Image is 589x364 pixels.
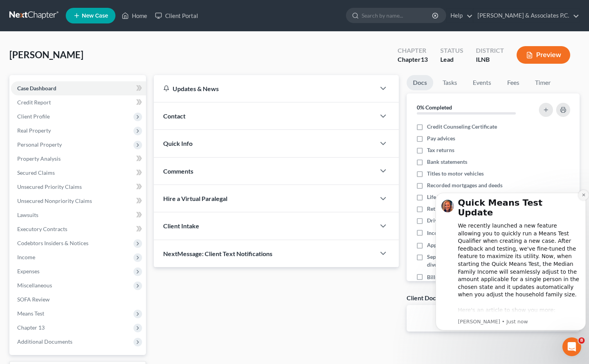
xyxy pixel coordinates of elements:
span: Tax returns [427,146,454,154]
span: [PERSON_NAME] [9,49,83,60]
span: Credit Counseling Certificate [427,123,497,131]
span: Unsecured Nonpriority Claims [17,197,92,204]
span: Hire a Virtual Paralegal [163,195,227,202]
iframe: Intercom live chat [562,337,581,356]
button: Preview [517,46,570,64]
a: Secured Claims [11,166,146,180]
a: Home [118,9,151,23]
span: Bills [427,273,438,281]
div: Chapter [398,46,428,55]
span: Bank statements [427,158,467,166]
span: Executory Contracts [17,226,67,232]
p: No client documents yet. [413,311,573,319]
span: Appraisal reports [427,241,470,249]
a: Tasks [436,75,463,90]
span: Codebtors Insiders & Notices [17,240,88,246]
span: Client Profile [17,113,50,120]
span: Contact [163,112,186,120]
span: Drivers license & social security card [427,217,516,224]
a: [PERSON_NAME] & Associates P.C. [474,9,579,23]
span: Pay advices [427,134,455,142]
a: Lawsuits [11,208,146,222]
span: Case Dashboard [17,85,56,91]
a: Help [447,9,473,23]
div: Status [440,46,463,55]
div: ILNB [476,55,504,64]
span: Property Analysis [17,155,61,162]
iframe: Intercom notifications message [432,181,589,343]
span: NextMessage: Client Text Notifications [163,250,272,257]
a: Executory Contracts [11,222,146,236]
input: Search by name... [362,8,433,23]
span: New Case [82,13,108,19]
a: Unsecured Nonpriority Claims [11,194,146,208]
div: Chapter [398,55,428,64]
a: Docs [407,75,433,90]
a: Client Portal [151,9,202,23]
span: Personal Property [17,141,62,148]
div: Lead [440,55,463,64]
a: Credit Report [11,95,146,109]
span: Titles to motor vehicles [427,170,484,178]
a: Property Analysis [11,152,146,166]
span: Income Documents [427,229,474,237]
div: Client Documents [407,294,457,302]
a: Events [467,75,497,90]
span: SOFA Review [17,296,50,303]
div: District [476,46,504,55]
span: Means Test [17,310,44,317]
span: Recorded mortgages and deeds [427,181,503,189]
a: SOFA Review [11,292,146,307]
span: Real Property [17,127,51,134]
span: Secured Claims [17,169,55,176]
span: Retirement account statements [427,205,503,213]
span: Comments [163,167,193,175]
strong: 0% Completed [417,104,452,111]
span: Additional Documents [17,338,72,345]
span: Income [17,254,35,260]
span: Credit Report [17,99,51,106]
a: Fees [501,75,526,90]
a: Case Dashboard [11,81,146,95]
span: 13 [421,56,428,63]
span: Quick Info [163,140,193,147]
span: Client Intake [163,222,199,230]
div: Updates & News [163,84,366,93]
span: Miscellaneous [17,282,52,289]
a: Timer [529,75,557,90]
span: Lawsuits [17,212,38,218]
span: Life insurance policies [427,193,481,201]
span: Separation agreements or decrees of divorces [427,253,530,269]
span: Unsecured Priority Claims [17,183,82,190]
span: Expenses [17,268,40,274]
a: Unsecured Priority Claims [11,180,146,194]
span: Chapter 13 [17,324,45,331]
span: 8 [578,337,585,344]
